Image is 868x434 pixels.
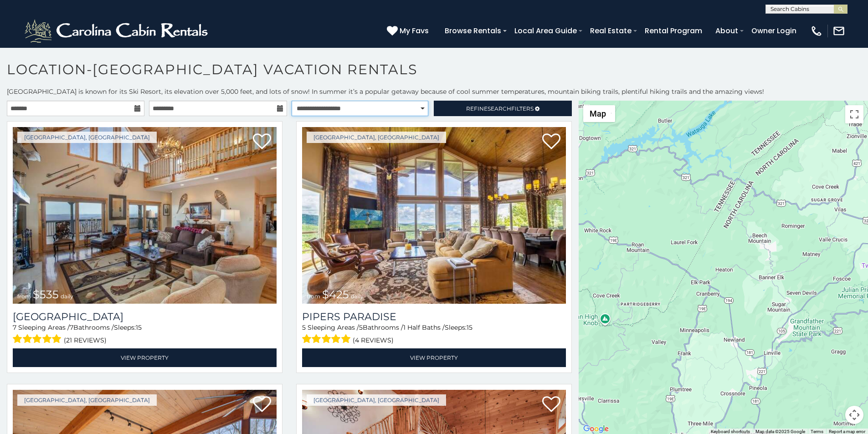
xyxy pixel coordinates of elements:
[586,23,636,39] a: Real Estate
[845,406,863,424] button: Map camera controls
[302,323,566,346] div: Sleeping Areas / Bathrooms / Sleeps:
[466,105,534,112] span: Refine Filters
[810,25,823,37] img: phone-regular-white.png
[829,429,865,434] a: Report a map error
[61,293,73,300] span: daily
[542,133,560,152] a: Add to favorites
[17,293,31,300] span: from
[387,25,431,37] a: My Favs
[747,23,801,39] a: Owner Login
[832,25,845,37] img: mail-regular-white.png
[253,133,271,152] a: Add to favorites
[811,429,823,434] a: Terms
[302,311,566,323] a: Pipers Paradise
[302,323,306,332] span: 5
[23,17,212,45] img: White-1-2.png
[403,323,445,332] span: 1 Half Baths /
[510,23,581,39] a: Local Area Guide
[434,101,571,116] a: RefineSearchFilters
[302,348,566,367] a: View Property
[13,348,277,367] a: View Property
[13,323,277,346] div: Sleeping Areas / Bathrooms / Sleeps:
[302,127,566,304] img: Pipers Paradise
[351,293,364,300] span: daily
[359,323,363,332] span: 5
[400,25,429,36] span: My Favs
[307,394,446,406] a: [GEOGRAPHIC_DATA], [GEOGRAPHIC_DATA]
[33,288,59,301] span: $535
[307,132,446,143] a: [GEOGRAPHIC_DATA], [GEOGRAPHIC_DATA]
[467,323,473,332] span: 15
[440,23,506,39] a: Browse Rentals
[353,334,394,346] span: (4 reviews)
[542,395,560,414] a: Add to favorites
[302,127,566,304] a: Pipers Paradise from $425 daily
[64,334,107,346] span: (21 reviews)
[70,323,73,332] span: 7
[307,293,320,300] span: from
[17,394,157,406] a: [GEOGRAPHIC_DATA], [GEOGRAPHIC_DATA]
[13,323,16,332] span: 7
[13,127,277,304] a: Southern Star Lodge from $535 daily
[711,23,743,39] a: About
[253,395,271,414] a: Add to favorites
[322,288,349,301] span: $425
[136,323,142,332] span: 15
[583,105,615,122] button: Change map style
[845,105,863,123] button: Toggle fullscreen view
[13,311,277,323] h3: Southern Star Lodge
[590,109,606,118] span: Map
[17,132,157,143] a: [GEOGRAPHIC_DATA], [GEOGRAPHIC_DATA]
[488,105,511,112] span: Search
[13,311,277,323] a: [GEOGRAPHIC_DATA]
[13,127,277,304] img: Southern Star Lodge
[755,429,805,434] span: Map data ©2025 Google
[640,23,707,39] a: Rental Program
